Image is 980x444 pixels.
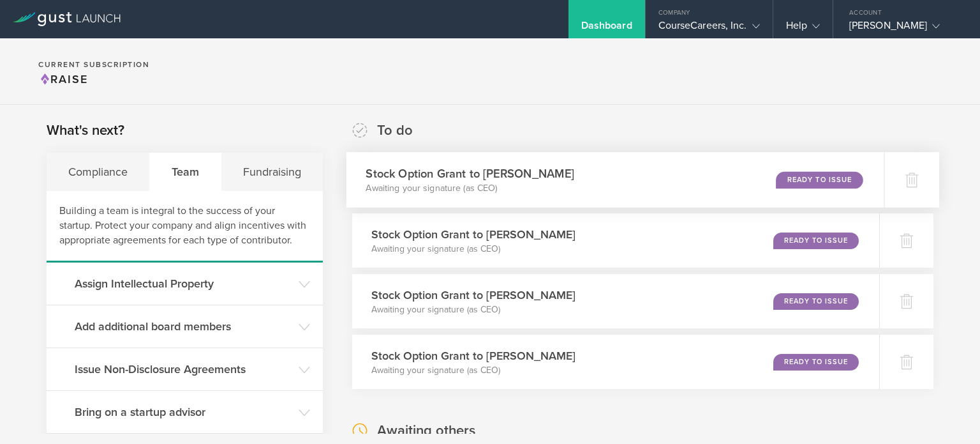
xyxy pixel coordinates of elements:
[377,121,413,140] h2: To do
[786,19,820,38] div: Help
[773,354,859,371] div: Ready to Issue
[371,303,575,316] p: Awaiting your signature (as CEO)
[38,61,149,68] h2: Current Subscription
[352,213,879,268] div: Stock Option Grant to [PERSON_NAME]Awaiting your signature (as CEO)Ready to Issue
[75,361,292,378] h3: Issue Non-Disclosure Agreements
[352,274,879,328] div: Stock Option Grant to [PERSON_NAME]Awaiting your signature (as CEO)Ready to Issue
[371,348,575,364] h3: Stock Option Grant to [PERSON_NAME]
[366,165,574,182] h3: Stock Option Grant to [PERSON_NAME]
[150,153,221,191] div: Team
[38,72,88,86] span: Raise
[352,335,879,389] div: Stock Option Grant to [PERSON_NAME]Awaiting your signature (as CEO)Ready to Issue
[371,226,575,243] h3: Stock Option Grant to [PERSON_NAME]
[75,404,292,420] h3: Bring on a startup advisor
[47,121,124,140] h2: What's next?
[371,287,575,303] h3: Stock Option Grant to [PERSON_NAME]
[47,153,150,191] div: Compliance
[776,171,863,188] div: Ready to Issue
[371,364,575,377] p: Awaiting your signature (as CEO)
[916,383,980,444] iframe: Chat Widget
[773,293,859,310] div: Ready to Issue
[366,182,574,195] p: Awaiting your signature (as CEO)
[47,191,323,263] div: Building a team is integral to the success of your startup. Protect your company and align incent...
[849,19,958,38] div: [PERSON_NAME]
[581,19,632,38] div: Dashboard
[75,275,292,292] h3: Assign Intellectual Property
[346,152,884,208] div: Stock Option Grant to [PERSON_NAME]Awaiting your signature (as CEO)Ready to Issue
[75,318,292,335] h3: Add additional board members
[221,153,323,191] div: Fundraising
[377,422,475,440] h2: Awaiting others
[371,243,575,256] p: Awaiting your signature (as CEO)
[773,233,859,249] div: Ready to Issue
[658,19,760,38] div: CourseCareers, Inc.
